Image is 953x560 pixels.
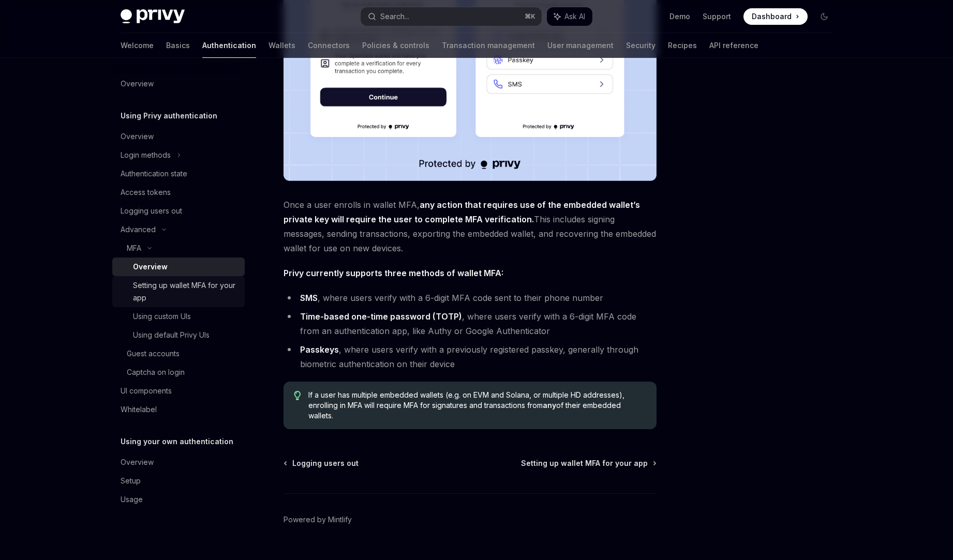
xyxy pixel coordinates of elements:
li: , where users verify with a previously registered passkey, generally through biometric authentica... [284,342,657,371]
div: Setting up wallet MFA for your app [133,279,239,304]
strong: Passkeys [300,344,339,355]
a: Powered by Mintlify [284,514,352,525]
span: Once a user enrolls in wallet MFA, This includes signing messages, sending transactions, exportin... [284,198,657,255]
strong: SMS [300,293,318,303]
button: Ask AI [547,7,592,26]
strong: Privy currently supports three methods of wallet MFA: [284,268,503,278]
a: Guest accounts [112,344,245,363]
a: Setup [112,472,245,490]
img: dark logo [121,9,185,24]
div: Access tokens [121,186,171,199]
a: Wallets [269,33,295,58]
a: Demo [669,11,690,22]
a: Overview [112,453,245,472]
a: Whitelabel [112,400,245,419]
span: Dashboard [752,11,792,22]
div: Overview [121,78,154,90]
div: Usage [121,493,143,506]
h5: Using your own authentication [121,435,233,448]
a: User management [547,33,614,58]
li: , where users verify with a 6-digit MFA code from an authentication app, like Authy or Google Aut... [284,309,657,338]
div: Setup [121,475,141,487]
span: If a user has multiple embedded wallets (e.g. on EVM and Solana, or multiple HD addresses), enrol... [308,390,646,421]
a: Dashboard [743,8,808,25]
a: Access tokens [112,183,245,202]
a: Transaction management [442,33,535,58]
div: Advanced [121,223,156,236]
button: Search...⌘K [361,7,542,26]
span: Logging users out [292,458,359,468]
div: Authentication state [121,168,187,180]
a: Overview [112,258,245,276]
div: Overview [133,261,168,273]
a: Logging users out [112,202,245,220]
a: Authentication state [112,164,245,183]
a: Setting up wallet MFA for your app [521,458,656,468]
strong: Time-based one-time password (TOTP) [300,311,462,322]
a: UI components [112,382,245,400]
a: API reference [709,33,758,58]
a: Support [703,11,731,22]
a: Using custom UIs [112,307,245,326]
a: Connectors [308,33,350,58]
span: ⌘ K [525,12,535,21]
button: Toggle dark mode [816,8,832,25]
div: Search... [380,10,409,23]
svg: Tip [294,391,301,400]
div: MFA [127,242,141,254]
h5: Using Privy authentication [121,110,217,122]
a: Using default Privy UIs [112,326,245,344]
div: Overview [121,456,154,468]
a: Policies & controls [362,33,429,58]
div: Guest accounts [127,347,180,360]
div: Captcha on login [127,366,185,379]
a: Captcha on login [112,363,245,382]
a: Authentication [202,33,256,58]
div: UI components [121,385,172,397]
li: , where users verify with a 6-digit MFA code sent to their phone number [284,291,657,305]
div: Logging users out [121,205,182,217]
div: Using custom UIs [133,310,191,323]
div: Overview [121,130,154,143]
a: Setting up wallet MFA for your app [112,276,245,307]
a: Logging users out [285,458,359,468]
div: Using default Privy UIs [133,329,210,341]
div: Whitelabel [121,403,157,416]
span: Setting up wallet MFA for your app [521,458,648,468]
strong: any [543,401,556,410]
a: Overview [112,127,245,146]
a: Welcome [121,33,154,58]
a: Security [626,33,656,58]
a: Basics [166,33,190,58]
a: Recipes [668,33,697,58]
span: Ask AI [564,11,585,22]
strong: any action that requires use of the embedded wallet’s private key will require the user to comple... [284,200,640,224]
a: Usage [112,490,245,509]
div: Login methods [121,149,171,161]
a: Overview [112,74,245,93]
